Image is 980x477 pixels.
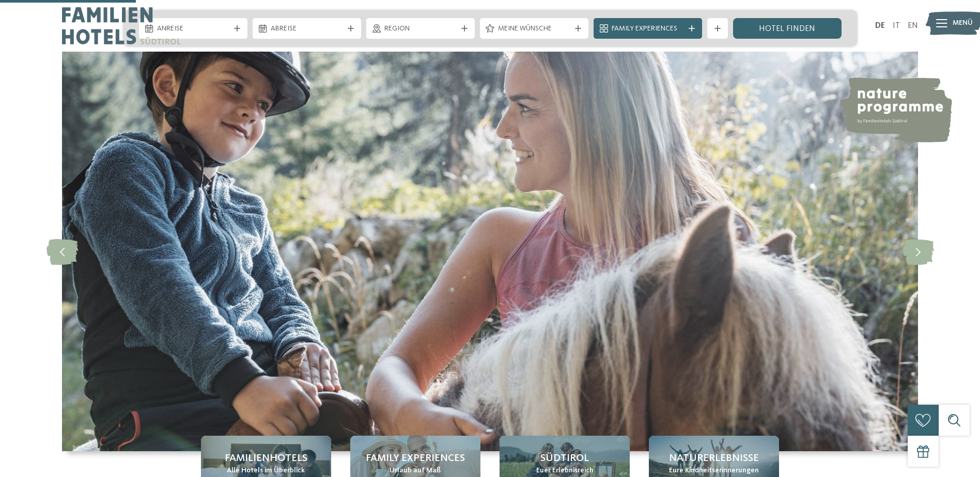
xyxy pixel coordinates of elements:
span: Urlaub auf Maß [390,466,441,476]
a: DE [875,22,885,30]
span: Eure Kindheitserinnerungen [669,466,759,476]
span: Naturerlebnisse [669,451,759,466]
a: EN [908,22,918,30]
span: Menü [953,18,973,28]
span: Family Experiences [366,451,465,466]
span: Südtirol [540,451,589,466]
span: Alle Hotels im Überblick [227,466,305,476]
img: Familienhotels Südtirol: The happy family places [62,52,918,451]
a: IT [893,22,900,30]
span: Familienhotels [225,451,307,466]
span: Euer Erlebnisreich [536,466,594,476]
img: nature programme by Familienhotels Südtirol [838,77,952,142]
